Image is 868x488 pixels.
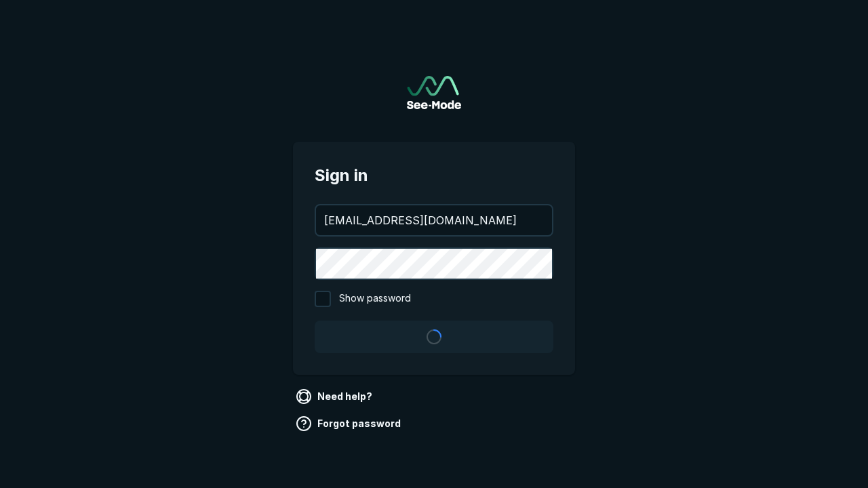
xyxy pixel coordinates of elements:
a: Forgot password [293,413,406,434]
input: your@email.com [316,205,552,235]
span: Show password [339,291,411,307]
a: Go to sign in [407,76,461,109]
span: Sign in [315,163,553,188]
a: Need help? [293,386,378,407]
img: See-Mode Logo [407,76,461,109]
